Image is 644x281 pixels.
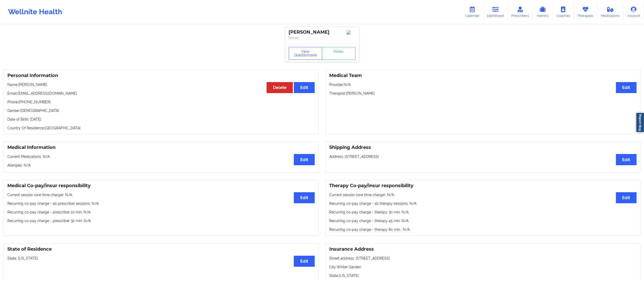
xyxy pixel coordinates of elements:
[7,145,315,150] h3: Medical Information
[330,145,637,150] h3: Shipping Address
[330,91,637,96] p: Therapist: [PERSON_NAME]
[7,163,315,168] p: Allergies: N/A
[7,192,315,197] p: Current session (one time charge): N/A
[7,73,315,79] h3: Personal Information
[330,210,637,215] p: Recurring co-pay charge - therapy 30 min : N/A
[574,4,597,20] a: Therapists
[7,218,315,223] p: Recurring co-pay charge - prescriber 30 min : N/A
[330,73,637,79] h3: Medical Team
[294,192,314,203] button: Edit
[7,183,315,189] h3: Medical Co-pay/insur responsibility
[7,201,315,206] p: Recurring co-pay charge - all prescriber sessions : N/A
[616,192,637,203] button: Edit
[636,112,644,133] a: Report Bug
[322,47,355,60] a: Notes
[330,273,637,278] p: State: [US_STATE]
[553,4,574,20] a: Coaches
[7,246,315,252] h3: State of Residence
[7,82,315,87] p: Name: [PERSON_NAME]
[330,82,637,87] p: Provider: N/A
[289,35,355,40] p: Social
[7,210,315,215] p: Recurring co-pay charge - prescriber 10 min : N/A
[7,91,315,96] p: Email: [EMAIL_ADDRESS][DOMAIN_NAME]
[330,246,637,252] h3: Insurance Address
[623,4,644,20] a: Account
[533,4,553,20] a: Admins
[7,154,315,159] p: Current Medications: N/A
[7,108,315,113] p: Gender: [DEMOGRAPHIC_DATA]
[508,4,533,20] a: Prescribers
[461,4,483,20] a: Calendar
[7,256,315,261] p: State: [US_STATE]
[330,264,637,270] p: City: Winter Garden
[267,82,293,93] button: Delete
[294,82,314,93] button: Edit
[289,47,322,60] button: View Questionnaire
[330,192,637,197] p: Current session (one time charge): N/A
[7,125,315,131] p: Country Of Residence: [GEOGRAPHIC_DATA]
[7,117,315,122] p: Date of Birth: [DATE]
[347,30,355,34] img: Image%2Fplaceholer-image.png
[289,29,355,35] div: [PERSON_NAME]
[483,4,508,20] a: Dashboard
[330,256,637,261] p: Street address: [STREET_ADDRESS]
[330,183,637,189] h3: Therapy Co-pay/insur responsibility
[616,154,637,165] button: Edit
[7,99,315,105] p: Phone: [PHONE_NUMBER]
[330,218,637,223] p: Recurring co-pay charge - therapy 45 min : N/A
[330,227,637,232] p: Recurring co-pay charge - therapy 60 min : N/A
[294,256,314,267] button: Edit
[294,154,314,165] button: Edit
[330,201,637,206] p: Recurring co-pay charge - all therapy sessions : N/A
[330,154,637,159] p: Address: [STREET_ADDRESS]
[597,4,624,20] a: Medications
[616,82,637,93] button: Edit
